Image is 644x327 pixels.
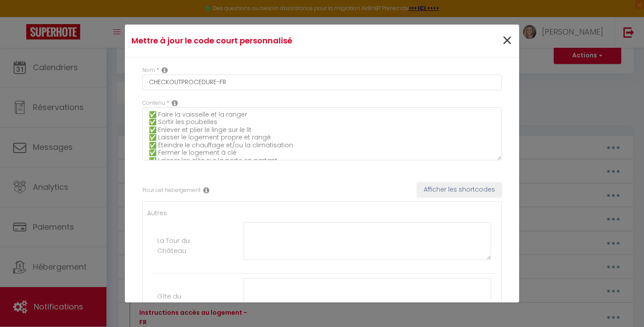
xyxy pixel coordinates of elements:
[131,35,382,47] h4: Mettre à jour le code court personnalisé
[172,100,178,107] i: Replacable content
[142,66,155,75] label: Nom
[203,187,209,194] i: Rental
[142,186,201,195] label: Pour cet hébergement
[157,291,203,312] label: Gîte du manège
[417,182,502,197] button: Afficher les shortcodes
[157,235,203,256] label: La Tour du Château
[142,99,165,107] label: Contenu
[162,67,168,74] i: Custom short code name
[502,32,513,50] button: Close
[502,28,513,54] span: ×
[142,75,502,90] input: Custom code name
[147,208,167,218] label: Autres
